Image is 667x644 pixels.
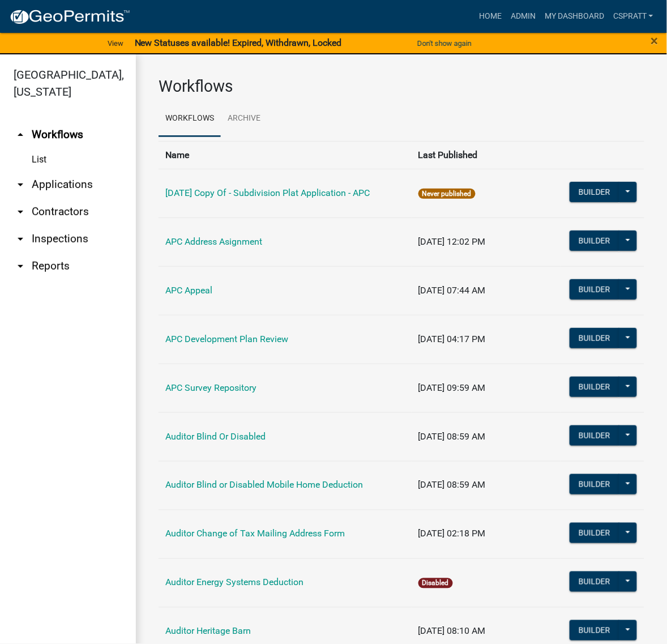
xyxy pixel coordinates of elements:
[570,377,619,397] button: Builder
[165,236,262,247] a: APC Address Asignment
[418,578,453,588] span: Disabled
[418,236,486,247] span: [DATE] 12:02 PM
[570,279,619,300] button: Builder
[165,334,288,344] a: APC Development Plan Review
[14,205,27,219] i: arrow_drop_down
[570,182,619,202] button: Builder
[413,34,476,53] button: Don't show again
[14,128,27,142] i: arrow_drop_up
[570,572,619,592] button: Builder
[418,382,486,393] span: [DATE] 09:59 AM
[165,480,363,491] a: Auditor Blind or Disabled Mobile Home Deduction
[14,232,27,246] i: arrow_drop_down
[418,626,486,637] span: [DATE] 08:10 AM
[418,480,486,491] span: [DATE] 08:59 AM
[135,37,342,48] strong: New Statuses available! Expired, Withdrawn, Locked
[609,6,658,27] a: cspratt
[418,189,476,199] span: Never published
[165,626,251,637] a: Auditor Heritage Barn
[159,141,412,169] th: Name
[570,231,619,251] button: Builder
[14,259,27,273] i: arrow_drop_down
[570,328,619,348] button: Builder
[165,431,266,442] a: Auditor Blind Or Disabled
[165,187,370,198] a: [DATE] Copy Of - Subdivision Plat Application - APC
[103,34,128,53] a: View
[418,285,486,296] span: [DATE] 07:44 AM
[221,101,267,137] a: Archive
[418,334,486,344] span: [DATE] 04:17 PM
[159,101,221,137] a: Workflows
[165,382,256,393] a: APC Survey Repository
[570,425,619,446] button: Builder
[651,33,659,49] span: ×
[165,577,303,588] a: Auditor Energy Systems Deduction
[570,523,619,543] button: Builder
[651,34,659,48] button: Close
[540,6,609,27] a: My Dashboard
[165,528,345,539] a: Auditor Change of Tax Mailing Address Form
[570,474,619,494] button: Builder
[165,285,212,296] a: APC Appeal
[506,6,540,27] a: Admin
[418,528,486,539] span: [DATE] 02:18 PM
[418,431,486,442] span: [DATE] 08:59 AM
[474,6,506,27] a: Home
[412,141,561,169] th: Last Published
[570,620,619,641] button: Builder
[14,178,27,191] i: arrow_drop_down
[159,77,644,96] h3: Workflows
